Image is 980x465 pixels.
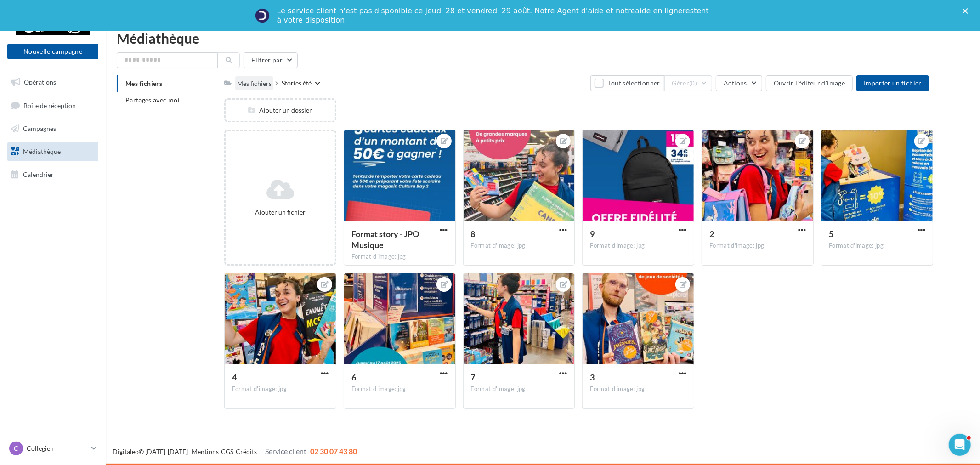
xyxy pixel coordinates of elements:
span: Mes fichiers [125,79,162,87]
span: 9 [590,229,595,239]
span: Importer un fichier [864,79,922,87]
div: Ajouter un dossier [226,106,335,115]
div: Format d'image: jpg [351,385,448,393]
p: Collegien [27,444,88,453]
div: Stories été [282,79,312,88]
button: Ouvrir l'éditeur d'image [766,75,853,91]
span: Médiathèque [23,147,61,155]
a: C Collegien [7,440,98,457]
img: Profile image for Service-Client [255,8,270,23]
a: aide en ligne [635,6,682,15]
span: (0) [689,79,697,87]
button: Nouvelle campagne [7,44,98,59]
span: Campagnes [23,125,56,132]
div: Fermer [963,8,972,14]
span: Partagés avec moi [125,96,180,104]
div: Format d'image: jpg [590,385,686,393]
a: Boîte de réception [6,96,100,115]
span: 4 [232,372,237,382]
span: 7 [471,372,476,382]
div: Le service client n'est pas disponible ce jeudi 28 et vendredi 29 août. Notre Agent d'aide et not... [277,6,711,25]
div: Ajouter un fichier [229,208,331,217]
div: Format d'image: jpg [232,385,329,393]
span: C [14,444,18,453]
a: Campagnes [6,119,100,138]
div: Format d'image: jpg [590,242,686,250]
a: Mentions [192,448,219,455]
a: Calendrier [6,165,100,184]
button: Tout sélectionner [590,75,664,91]
button: Filtrer par [244,52,298,68]
span: 6 [351,372,356,382]
span: 5 [829,229,833,239]
button: Actions [716,75,762,91]
span: © [DATE]-[DATE] - - - [113,448,357,455]
div: Format d'image: jpg [471,385,567,393]
span: Format story - JPO Musique [351,229,419,250]
span: Opérations [24,78,56,86]
a: Opérations [6,73,100,92]
a: Digitaleo [113,448,139,455]
div: Médiathèque [117,31,969,45]
a: CGS [221,448,233,455]
div: Format d'image: jpg [709,242,806,250]
button: Gérer(0) [664,75,713,91]
div: Mes fichiers [237,79,272,88]
a: Crédits [236,448,257,455]
div: Format d'image: jpg [471,242,567,250]
div: Format d'image: jpg [351,253,448,261]
span: 3 [590,372,595,382]
span: 8 [471,229,476,239]
span: Boîte de réception [23,101,76,109]
span: 02 30 07 43 80 [310,447,357,455]
span: Service client [265,447,306,455]
button: Importer un fichier [856,75,929,91]
span: 2 [709,229,714,239]
a: Médiathèque [6,142,100,161]
div: Format d'image: jpg [829,242,925,250]
span: Actions [724,79,747,87]
iframe: Intercom live chat [949,434,971,456]
span: Calendrier [23,170,54,178]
